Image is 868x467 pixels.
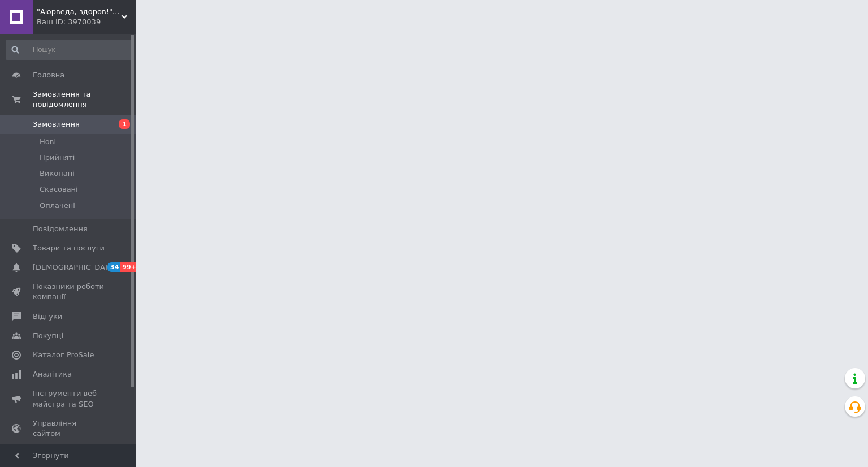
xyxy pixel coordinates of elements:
[40,153,75,163] span: Прийняті
[33,418,105,439] span: Управління сайтом
[6,40,133,60] input: Пошук
[33,89,136,110] span: Замовлення та повідомлення
[33,331,63,341] span: Покупці
[40,184,78,194] span: Скасовані
[33,388,105,409] span: Інструменти веб-майстра та SEO
[33,224,88,234] span: Повідомлення
[33,312,62,322] span: Відгуки
[120,262,139,272] span: 99+
[119,119,130,129] span: 1
[33,369,72,379] span: Аналітика
[33,70,64,80] span: Головна
[33,350,94,360] span: Каталог ProSale
[33,282,105,302] span: Показники роботи компанії
[33,262,116,273] span: [DEMOGRAPHIC_DATA]
[37,7,121,17] span: "Аюрведа, здоров!": Природний шлях до здоров'я та краси!
[107,262,120,272] span: 34
[40,201,75,211] span: Оплачені
[33,243,105,253] span: Товари та послуги
[37,17,136,27] div: Ваш ID: 3970039
[33,119,80,129] span: Замовлення
[40,168,75,179] span: Виконані
[40,137,56,147] span: Нові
